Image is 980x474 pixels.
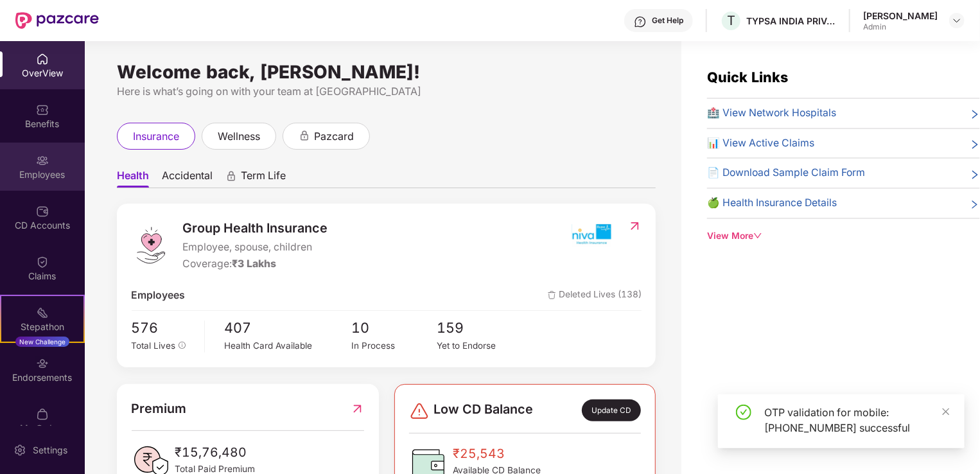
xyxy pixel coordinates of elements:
[351,317,436,339] span: 10
[224,317,352,339] span: 407
[132,317,195,339] span: 576
[764,405,949,435] div: OTP validation for mobile: [PHONE_NUMBER] successful
[707,136,814,152] span: 📊 View Active Claims
[736,405,751,420] span: check-circle
[628,220,642,233] img: RedirectIcon
[36,205,49,218] img: svg+xml;base64,PHN2ZyBpZD0iQ0RfQWNjb3VudHMiIGRhdGEtbmFtZT0iQ0QgQWNjb3VudHMiIHhtbG5zPSJodHRwOi8vd3...
[183,256,328,272] div: Coverage:
[36,53,49,66] img: svg+xml;base64,PHN2ZyBpZD0iSG9tZSIgeG1sbnM9Imh0dHA6Ly93d3cudzMub3JnLzIwMDAvc3ZnIiB3aWR0aD0iMjAiIG...
[582,399,641,421] div: Update CD
[707,69,788,85] span: Quick Links
[117,67,656,77] div: Welcome back, [PERSON_NAME]!
[132,226,170,265] img: logo
[314,128,354,145] span: pazcard
[133,128,179,145] span: insurance
[218,128,260,145] span: wellness
[36,357,49,370] img: svg+xml;base64,PHN2ZyBpZD0iRW5kb3JzZW1lbnRzIiB4bWxucz0iaHR0cDovL3d3dy53My5vcmcvMjAwMC9zdmciIHdpZH...
[753,231,762,240] span: down
[183,240,328,256] span: Employee, spouse, children
[15,337,69,347] div: New Challenge
[970,168,980,181] span: right
[437,339,521,353] div: Yet to Endorse
[175,443,256,462] span: ₹15,76,480
[437,317,521,339] span: 159
[299,130,310,141] div: animation
[179,342,186,349] span: info-circle
[707,229,980,243] div: View More
[351,399,364,419] img: RedirectIcon
[36,408,49,421] img: svg+xml;base64,PHN2ZyBpZD0iTXlfT3JkZXJzIiBkYXRhLW5hbWU9Ik15IE9yZGVycyIgeG1sbnM9Imh0dHA6Ly93d3cudz...
[162,169,213,188] span: Accidental
[225,170,237,182] div: animation
[970,198,980,211] span: right
[232,258,277,270] span: ₹3 Lakhs
[970,108,980,121] span: right
[224,339,352,353] div: Health Card Available
[746,15,836,27] div: TYPSA INDIA PRIVATE LIMITED
[863,10,938,22] div: [PERSON_NAME]
[36,306,49,319] img: svg+xml;base64,PHN2ZyB4bWxucz0iaHR0cDovL3d3dy53My5vcmcvMjAwMC9zdmciIHdpZHRoPSIyMSIgaGVpZ2h0PSIyMC...
[36,256,49,268] img: svg+xml;base64,PHN2ZyBpZD0iQ2xhaW0iIHhtbG5zPSJodHRwOi8vd3d3LnczLm9yZy8yMDAwL3N2ZyIgd2lkdGg9IjIwIi...
[117,83,656,100] div: Here is what’s going on with your team at [GEOGRAPHIC_DATA]
[707,195,837,211] span: 🍏 Health Insurance Details
[707,105,836,121] span: 🏥 View Network Hospitals
[548,291,556,299] img: deleteIcon
[36,154,49,167] img: svg+xml;base64,PHN2ZyBpZD0iRW1wbG95ZWVzIiB4bWxucz0iaHR0cDovL3d3dy53My5vcmcvMjAwMC9zdmciIHdpZHRoPS...
[132,399,187,419] span: Premium
[941,407,950,416] span: close
[970,138,980,152] span: right
[652,15,683,26] div: Get Help
[409,401,430,421] img: svg+xml;base64,PHN2ZyBpZD0iRGFuZ2VyLTMyeDMyIiB4bWxucz0iaHR0cDovL3d3dy53My5vcmcvMjAwMC9zdmciIHdpZH...
[707,165,865,181] span: 📄 Download Sample Claim Form
[567,218,615,250] img: insurerIcon
[727,13,735,28] span: T
[351,339,436,353] div: In Process
[29,444,71,457] div: Settings
[13,444,26,457] img: svg+xml;base64,PHN2ZyBpZD0iU2V0dGluZy0yMHgyMCIgeG1sbnM9Imh0dHA6Ly93d3cudzMub3JnLzIwMDAvc3ZnIiB3aW...
[132,340,176,351] span: Total Lives
[548,288,642,304] span: Deleted Lives (138)
[241,169,286,188] span: Term Life
[117,169,149,188] span: Health
[1,320,83,333] div: Stepathon
[433,399,533,421] span: Low CD Balance
[952,15,962,26] img: svg+xml;base64,PHN2ZyBpZD0iRHJvcGRvd24tMzJ4MzIiIHhtbG5zPSJodHRwOi8vd3d3LnczLm9yZy8yMDAwL3N2ZyIgd2...
[36,103,49,116] img: svg+xml;base64,PHN2ZyBpZD0iQmVuZWZpdHMiIHhtbG5zPSJodHRwOi8vd3d3LnczLm9yZy8yMDAwL3N2ZyIgd2lkdGg9Ij...
[15,12,99,29] img: New Pazcare Logo
[634,15,647,28] img: svg+xml;base64,PHN2ZyBpZD0iSGVscC0zMngzMiIgeG1sbnM9Imh0dHA6Ly93d3cudzMub3JnLzIwMDAvc3ZnIiB3aWR0aD...
[453,444,541,464] span: ₹25,543
[132,288,186,304] span: Employees
[863,22,938,32] div: Admin
[183,218,328,238] span: Group Health Insurance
